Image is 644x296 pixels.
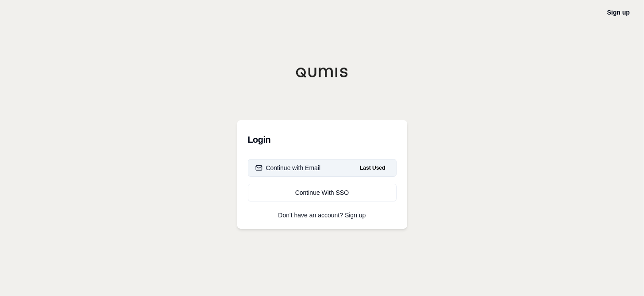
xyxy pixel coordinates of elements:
[248,159,397,177] button: Continue with EmailLast Used
[356,163,389,173] span: Last Used
[248,212,397,218] p: Don't have an account?
[607,9,630,16] a: Sign up
[345,212,366,219] a: Sign up
[255,188,389,197] div: Continue With SSO
[255,163,321,172] div: Continue with Email
[248,131,397,148] h3: Login
[296,67,349,78] img: Qumis
[248,184,397,201] a: Continue With SSO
